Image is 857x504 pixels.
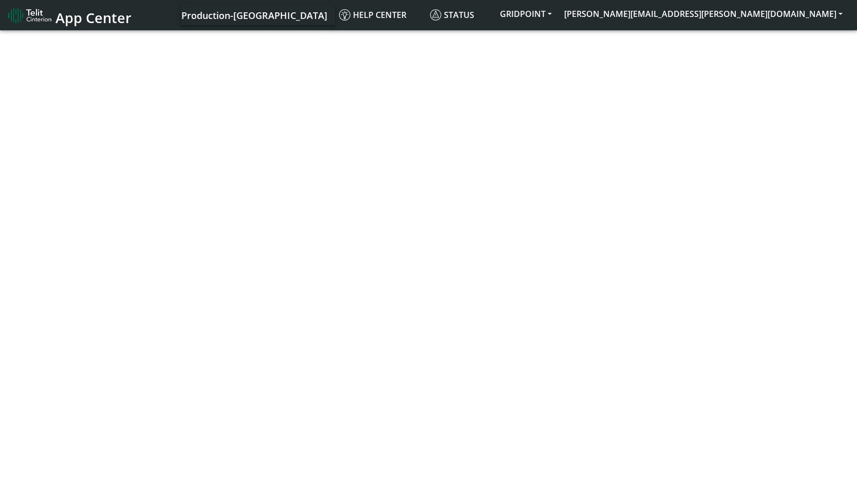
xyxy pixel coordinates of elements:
[339,9,406,21] span: Help center
[430,9,474,21] span: Status
[335,5,426,25] a: Help center
[55,8,132,27] span: App Center
[426,5,494,25] a: Status
[339,9,350,21] img: knowledge.svg
[8,7,51,24] img: logo-telit-cinterion-gw-new.png
[181,5,327,25] a: Your current platform instance
[558,5,849,23] button: [PERSON_NAME][EMAIL_ADDRESS][PERSON_NAME][DOMAIN_NAME]
[494,5,558,23] button: GRIDPOINT
[430,9,441,21] img: status.svg
[8,4,130,26] a: App Center
[181,9,327,22] span: Production-[GEOGRAPHIC_DATA]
